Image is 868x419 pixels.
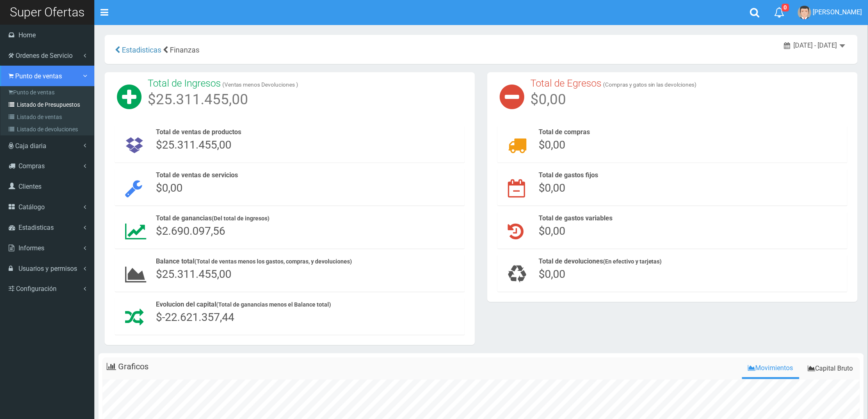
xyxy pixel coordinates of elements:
[156,300,331,308] span: Evolucion del capital
[794,41,837,49] span: [DATE] - [DATE]
[148,91,248,108] span: $25.311.455,00
[18,224,54,231] span: Estadisticas
[156,171,238,179] span: Total de ventas de servicios
[15,142,46,150] span: Caja diaria
[539,257,662,265] span: Total de devoluciones
[148,78,221,88] h3: Total de Ingresos
[539,171,598,179] span: Total de gastos fijos
[802,359,860,378] a: Capital Bruto
[103,357,153,376] li: Graficos
[813,8,862,16] span: [PERSON_NAME]
[16,285,57,293] span: Configuración
[222,81,298,88] small: (Ventas menos Devoluciones )
[539,268,565,281] span: $0,00
[539,224,565,238] span: $0,00
[156,128,241,136] span: Total de ventas de productos
[156,138,231,151] span: $25.311.455,00
[2,86,94,98] a: Punto de ventas
[798,6,811,19] img: User Image
[156,268,231,281] span: $25.311.455,00
[2,123,94,135] a: Listado de devoluciones
[156,311,234,324] span: $-22.621.357,44
[539,138,565,151] span: $0,00
[18,31,36,39] span: Home
[539,128,590,136] span: Total de compras
[216,301,331,308] small: (Total de ganancias menos el Balance total)
[539,181,565,195] span: $0,00
[120,46,161,54] a: Estadisticas
[156,214,270,222] span: Total de ganancias
[156,224,225,238] span: $2.690.097,56
[18,203,45,211] span: Catálogo
[539,214,612,222] span: Total de gastos variables
[156,257,352,265] span: Balance total
[10,5,85,19] span: Super Ofertas
[18,265,77,272] span: Usuarios y permisos
[2,98,94,111] a: Listado de Presupuestos
[2,111,94,123] a: Listado de ventas
[742,359,799,377] a: Movimientos
[194,258,352,265] small: (Total de ventas menos los gastos, compras, y devoluciones)
[18,244,44,252] span: Informes
[170,46,199,54] span: Finanzas
[18,162,45,170] span: Compras
[530,78,601,88] h3: Total de Egresos
[603,258,662,265] small: (En efectivo y tarjetas)
[603,81,697,88] small: (Compras y gatos sin las devolciones)
[782,4,789,11] span: 0
[15,72,62,80] span: Punto de ventas
[122,46,161,54] span: Estadisticas
[18,183,41,190] span: Clientes
[156,181,183,195] span: $0,00
[212,215,270,222] small: (Del total de ingresos)
[16,52,73,60] span: Ordenes de Servicio
[530,91,566,108] span: $0,00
